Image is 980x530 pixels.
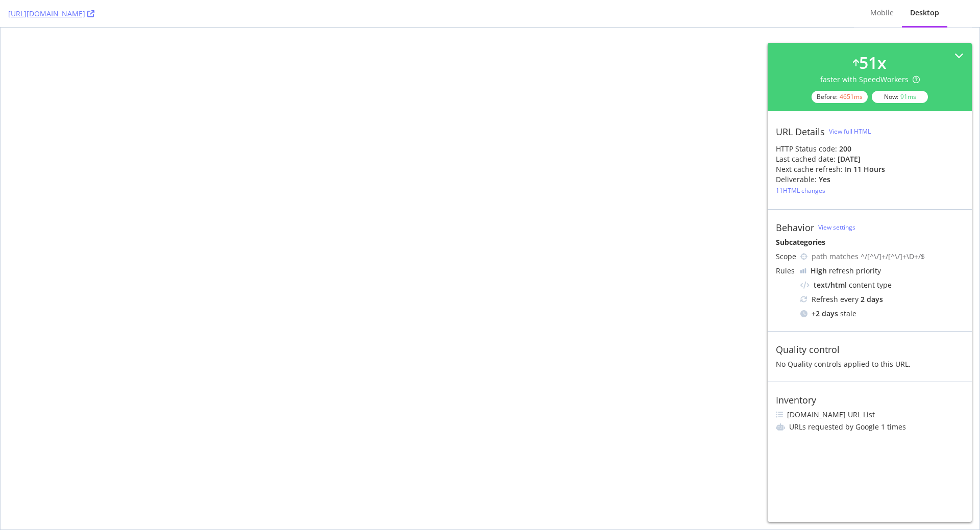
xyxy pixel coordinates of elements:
[776,154,836,164] div: Last cached date:
[819,174,830,185] div: Yes
[812,309,838,319] div: + 2 days
[776,237,964,247] div: Subcategories
[812,91,868,103] div: Before:
[776,222,814,233] div: Behavior
[859,51,887,74] div: 51 x
[861,294,883,305] div: 2 days
[800,280,964,290] div: content type
[800,268,806,273] img: cRr4yx4cyByr8BeLxltRlzBPIAAAAAElFTkSuQmCC
[820,74,920,85] div: faster with SpeedWorkers
[776,394,816,406] div: Inventory
[800,309,964,319] div: stale
[818,223,855,232] a: View settings
[840,92,863,101] div: 4651 ms
[776,422,964,432] li: URLs requested by Google 1 times
[776,251,796,262] div: Scope
[811,266,827,276] div: High
[776,410,964,420] li: [DOMAIN_NAME] URL List
[776,164,843,174] div: Next cache refresh:
[812,251,964,262] div: path matches ^/[^\/]+/[^\/]+\D+/$
[814,280,847,290] div: text/html
[872,91,928,103] div: Now:
[811,266,881,276] div: refresh priority
[8,9,94,19] a: [URL][DOMAIN_NAME]
[776,359,964,369] div: No Quality controls applied to this URL.
[845,164,885,174] div: in 11 hours
[776,126,825,137] div: URL Details
[829,127,871,136] div: View full HTML
[829,123,871,140] button: View full HTML
[776,186,825,195] div: 11 HTML changes
[910,8,939,18] div: Desktop
[776,185,825,197] button: 11HTML changes
[800,294,964,305] div: Refresh every
[776,144,964,154] div: HTTP Status code:
[776,344,840,355] div: Quality control
[776,266,796,276] div: Rules
[776,174,817,185] div: Deliverable:
[870,8,894,18] div: Mobile
[838,154,861,164] div: [DATE]
[900,92,916,101] div: 91 ms
[839,144,851,154] strong: 200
